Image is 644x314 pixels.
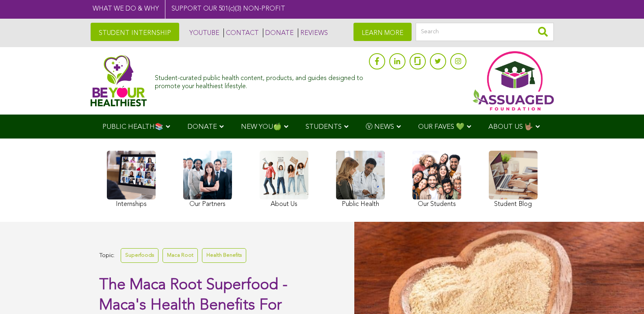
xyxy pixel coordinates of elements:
a: STUDENT INTERNSHIP [91,23,179,41]
span: STUDENTS [306,123,342,130]
span: Topic: [99,250,115,261]
img: Assuaged [91,55,147,106]
span: Ⓥ NEWS [366,123,394,130]
a: DONATE [263,28,294,37]
input: Search [416,23,554,41]
span: ABOUT US 🤟🏽 [488,123,533,130]
div: Student-curated public health content, products, and guides designed to promote your healthiest l... [155,71,364,90]
a: LEARN MORE [353,23,412,41]
div: Navigation Menu [91,115,554,139]
span: OUR FAVES 💚 [418,123,464,130]
a: REVIEWS [298,28,328,37]
span: DONATE [187,123,217,130]
span: NEW YOU🍏 [241,123,282,130]
a: Maca Root [163,248,198,262]
a: CONTACT [223,28,259,37]
img: Assuaged App [473,51,554,110]
a: YOUTUBE [187,28,219,37]
iframe: Chat Widget [603,275,644,314]
a: Superfoods [121,248,158,262]
span: PUBLIC HEALTH📚 [102,123,163,130]
a: Health Benefits [202,248,246,262]
img: glassdoor [414,57,420,65]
